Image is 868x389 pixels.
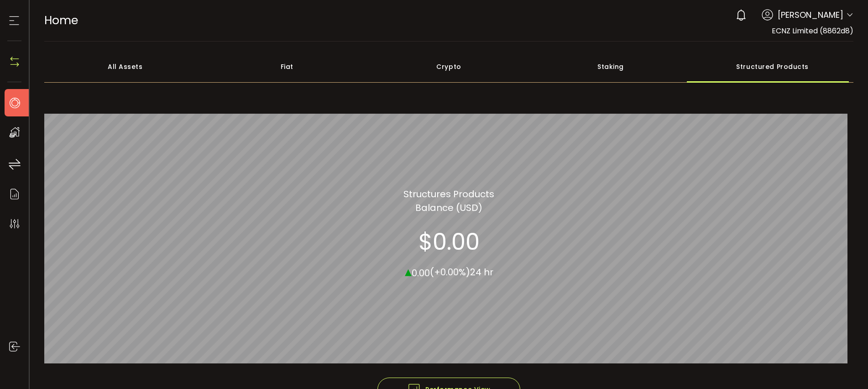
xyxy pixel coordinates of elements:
span: ▴ [405,261,412,281]
div: Fiat [206,51,368,83]
section: Structures Products [403,187,494,200]
div: Structured Products [691,51,853,83]
section: $0.00 [418,228,480,255]
div: All Assets [44,51,206,83]
div: Staking [530,51,692,83]
span: 0.00 [412,266,430,279]
section: Balance (USD) [415,200,482,214]
span: ECNZ Limited (8862d8) [772,26,853,36]
div: Crypto [368,51,530,83]
iframe: Chat Widget [822,345,868,389]
span: (+0.00%) [430,266,470,279]
span: Home [44,12,78,28]
span: [PERSON_NAME] [778,9,843,21]
img: N4P5cjLOiQAAAABJRU5ErkJggg== [8,55,21,68]
span: 24 hr [470,266,493,279]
